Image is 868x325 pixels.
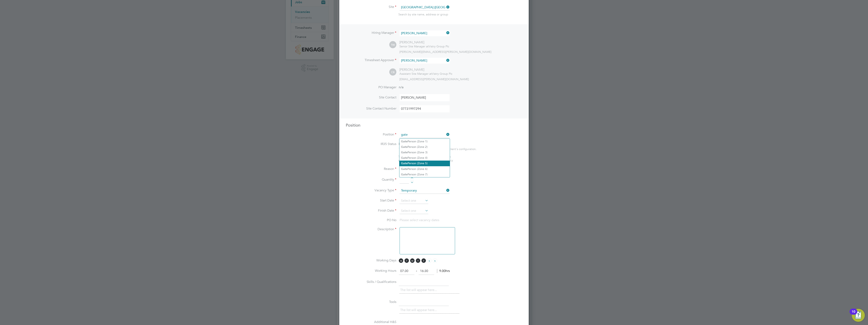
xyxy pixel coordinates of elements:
input: 17:00 [419,267,434,275]
label: Skills / Qualifications [346,280,396,284]
label: Quantity [346,178,396,182]
span: [PERSON_NAME][EMAIL_ADDRESS][PERSON_NAME][DOMAIN_NAME] [399,50,491,54]
span: Senior Site Manager at [399,45,429,48]
b: Gate [401,162,407,165]
label: Tools [346,300,396,304]
span: [EMAIL_ADDRESS][PERSON_NAME][DOMAIN_NAME] [399,77,469,81]
label: Reason [346,167,396,171]
li: Person (Zone 5) [399,161,450,166]
span: F [421,258,426,263]
span: Assistant Site Manager at [399,72,432,76]
span: M [399,258,403,263]
label: PO No [346,218,396,222]
div: Vistry Group Plc [399,72,452,76]
h3: Position [346,123,522,128]
label: Vacancy Type [346,188,396,193]
span: The status determination for this position can be updated after creating the vacancy [398,155,453,162]
li: Person (Zone 4) [399,155,450,161]
button: Open Resource Center, 10 new notifications [852,309,865,322]
b: Gate [401,151,407,154]
input: Search for... [400,58,450,64]
label: Hiring Manager [346,31,396,35]
b: Gate [401,140,407,143]
span: W [410,258,415,263]
label: Timesheet Approver [346,58,396,62]
span: T [404,258,409,263]
div: [PERSON_NAME] [399,40,449,45]
li: The list will appear here... [400,287,438,293]
label: Site Contact [346,95,396,100]
label: Site Contact Number [346,107,396,111]
input: Search for... [400,132,450,138]
div: 10 [852,312,855,317]
li: The list will appear here... [400,307,438,313]
label: Site [346,5,396,9]
b: Gate [401,173,407,176]
label: Additional H&S [346,320,396,324]
div: [PERSON_NAME] [399,68,452,72]
b: Gate [401,145,407,149]
li: Person (Zone 7) [399,172,450,177]
span: CB [389,69,396,76]
label: Finish Date [346,209,396,213]
label: Description [346,227,396,231]
span: ‐ [415,269,418,273]
label: Working Days [346,258,396,263]
input: Select one [400,188,450,194]
input: 08:00 [399,267,414,275]
label: Working Hours [346,269,396,273]
input: Search for... [400,30,450,36]
input: Select one [400,208,428,214]
input: Select one [400,198,428,204]
label: PO Manager [346,85,396,90]
li: Person (Zone 3) [399,150,450,155]
span: Search by site name, address or group [398,13,448,16]
li: Person (Zone 6) [399,166,450,172]
div: Vistry Group Plc [399,45,449,48]
span: T [416,258,420,263]
label: IR35 Status [346,142,396,146]
div: This feature can be enabled under this client's configuration. [399,146,476,151]
b: Gate [401,167,407,171]
span: Disabled for this client. [399,142,432,146]
li: Person (Zone 1) [399,139,450,144]
label: Start Date [346,198,396,203]
li: Person (Zone 2) [399,144,450,150]
span: Please select vacancy dates [400,218,439,222]
b: Gate [401,156,407,160]
span: 9.00hrs [437,269,450,273]
label: Position [346,132,396,137]
span: S [433,258,437,263]
span: S [427,258,432,263]
input: Search for... [400,4,450,11]
span: n/a [399,85,403,89]
span: TW [389,41,396,48]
